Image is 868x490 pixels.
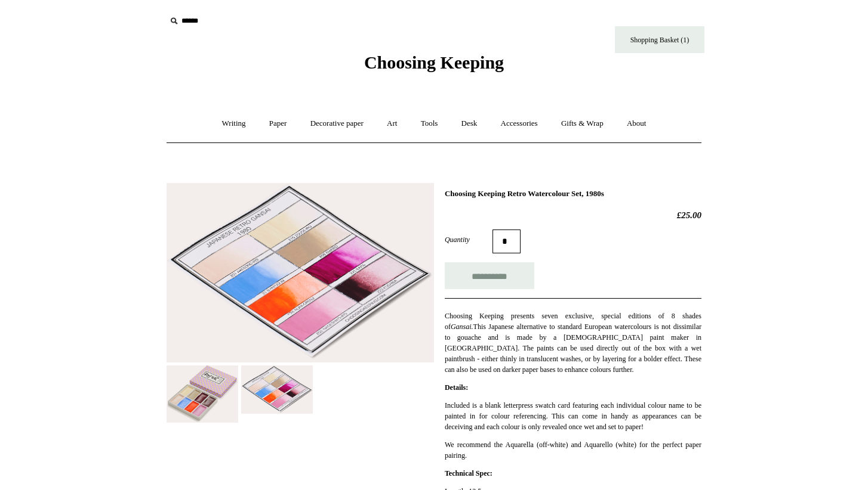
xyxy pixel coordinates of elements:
[300,108,374,139] a: Decorative paper
[410,108,449,139] a: Tools
[211,108,257,139] a: Writing
[167,183,434,363] img: Choosing Keeping Retro Watercolour Set, 1980s
[550,108,614,139] a: Gifts & Wrap
[451,108,488,139] a: Desk
[445,311,701,375] p: Choosing Keeping presents seven exclusive, special editions of 8 shades of This Japanese alternat...
[451,322,473,331] em: Gansai.
[258,108,298,139] a: Paper
[490,108,549,139] a: Accessories
[445,210,701,221] h2: £25.00
[376,108,408,139] a: Art
[615,26,704,53] a: Shopping Basket (1)
[445,439,701,461] p: We recommend the Aquarella (off-white) and Aquarello (white) for the perfect paper pairing.
[445,189,701,199] h1: Choosing Keeping Retro Watercolour Set, 1980s
[167,365,238,423] img: Choosing Keeping Retro Watercolour Set, 1980s
[445,234,493,245] label: Quantity
[616,108,657,139] a: About
[364,62,504,70] a: Choosing Keeping
[241,365,313,414] img: Choosing Keeping Retro Watercolour Set, 1980s
[445,400,701,432] p: Included is a blank letterpress swatch card featuring each individual colour name to be painted i...
[445,469,493,477] strong: Technical Spec:
[364,52,504,72] span: Choosing Keeping
[445,383,468,392] strong: Details:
